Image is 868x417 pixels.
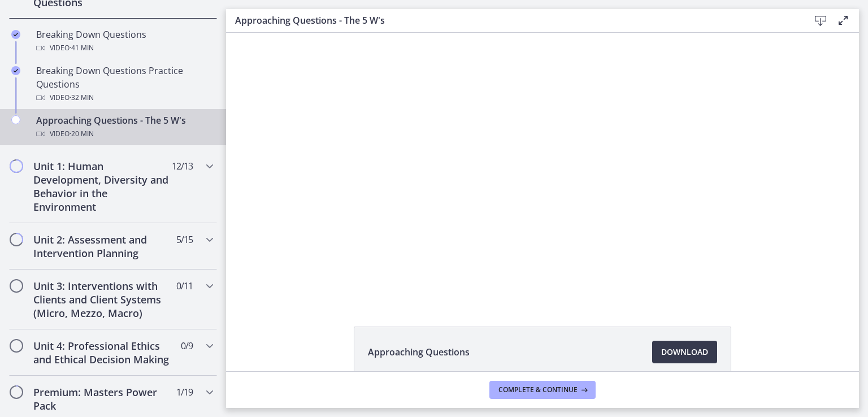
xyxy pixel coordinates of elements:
span: · 20 min [70,127,94,141]
i: Completed [11,30,20,39]
a: Download [652,341,717,363]
div: Breaking Down Questions Practice Questions [36,64,212,105]
h2: Premium: Masters Power Pack [33,385,171,412]
span: 0 / 11 [176,279,193,293]
span: 12 / 13 [172,159,193,173]
iframe: Video Lesson [226,33,859,301]
span: · 41 min [70,41,94,55]
i: Completed [11,66,20,75]
span: Approaching Questions [368,345,470,359]
span: Download [661,345,708,359]
h2: Unit 4: Professional Ethics and Ethical Decision Making [33,339,171,366]
span: Complete & continue [498,385,578,394]
h2: Unit 1: Human Development, Diversity and Behavior in the Environment [33,159,171,214]
div: Video [36,127,212,141]
span: 1 / 19 [176,385,193,399]
span: 5 / 15 [176,233,193,246]
h2: Unit 2: Assessment and Intervention Planning [33,233,171,260]
div: Video [36,91,212,105]
div: Approaching Questions - The 5 W's [36,114,212,141]
div: Video [36,41,212,55]
div: Breaking Down Questions [36,28,212,55]
h2: Unit 3: Interventions with Clients and Client Systems (Micro, Mezzo, Macro) [33,279,171,320]
button: Complete & continue [489,381,596,399]
h3: Approaching Questions - The 5 W's [235,14,791,27]
span: 0 / 9 [181,339,193,353]
span: · 32 min [70,91,94,105]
